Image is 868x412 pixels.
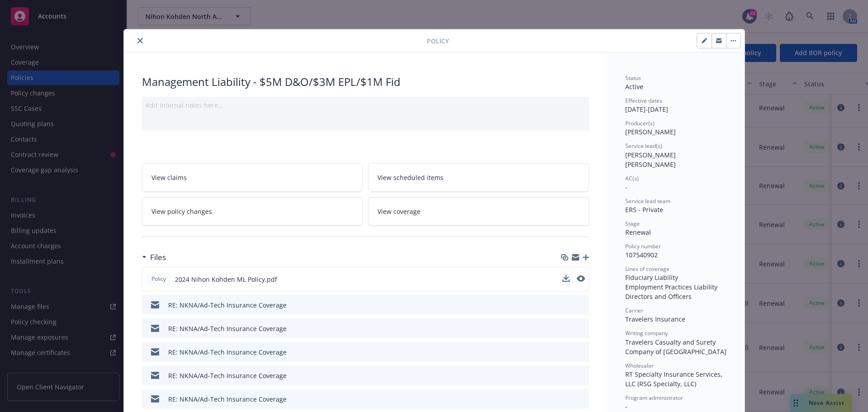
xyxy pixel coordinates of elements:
[563,394,570,404] button: download file
[168,300,287,310] div: RE: NKNA/Ad-Tech Insurance Coverage
[562,275,570,284] button: download file
[625,307,643,314] span: Carrier
[377,207,420,216] span: View coverage
[562,275,570,282] button: download file
[625,183,627,191] span: -
[625,292,726,301] div: Directors and Officers
[625,82,643,91] span: Active
[142,74,589,90] div: Management Liability - $5M D&O/$3M EPL/$1M Fid
[563,324,570,333] button: download file
[625,273,726,282] div: Fiduciary Liability
[168,324,287,333] div: RE: NKNA/Ad-Tech Insurance Coverage
[625,197,670,205] span: Service lead team
[563,300,570,310] button: download file
[625,220,640,227] span: Stage
[625,97,662,104] span: Effective dates
[625,242,661,250] span: Policy number
[577,371,585,380] button: preview file
[175,275,277,284] span: 2024 Nihon Kohden ML Policy.pdf
[625,394,683,402] span: Program administrator
[625,402,627,411] span: -
[168,394,287,404] div: RE: NKNA/Ad-Tech Insurance Coverage
[625,338,726,356] span: Travelers Casualty and Surety Company of [GEOGRAPHIC_DATA]
[135,35,146,46] button: close
[625,362,654,369] span: Wholesaler
[377,173,443,182] span: View scheduled items
[151,207,212,216] span: View policy changes
[625,74,641,82] span: Status
[150,275,168,283] span: Policy
[625,315,685,323] span: Travelers Insurance
[427,36,449,46] span: Policy
[625,282,726,292] div: Employment Practices Liability
[577,394,585,404] button: preview file
[625,97,726,114] div: [DATE] - [DATE]
[368,197,589,226] a: View coverage
[368,163,589,192] a: View scheduled items
[577,324,585,333] button: preview file
[625,205,663,214] span: ERS - Private
[625,370,724,388] span: RT Specialty Insurance Services, LLC (RSG Specialty, LLC)
[625,142,662,150] span: Service lead(s)
[142,197,363,226] a: View policy changes
[625,265,670,273] span: Lines of coverage
[151,173,187,182] span: View claims
[625,251,658,259] span: 107540902
[577,347,585,357] button: preview file
[625,175,639,182] span: AC(s)
[625,128,676,136] span: [PERSON_NAME]
[625,228,651,237] span: Renewal
[625,119,655,127] span: Producer(s)
[625,151,678,169] span: [PERSON_NAME] [PERSON_NAME]
[168,371,287,380] div: RE: NKNA/Ad-Tech Insurance Coverage
[563,371,570,380] button: download file
[577,275,585,284] button: preview file
[150,251,166,263] h3: Files
[577,300,585,310] button: preview file
[577,275,585,282] button: preview file
[142,163,363,192] a: View claims
[142,251,166,263] div: Files
[168,347,287,357] div: RE: NKNA/Ad-Tech Insurance Coverage
[146,100,585,110] div: Add internal notes here...
[563,347,570,357] button: download file
[625,329,668,337] span: Writing company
